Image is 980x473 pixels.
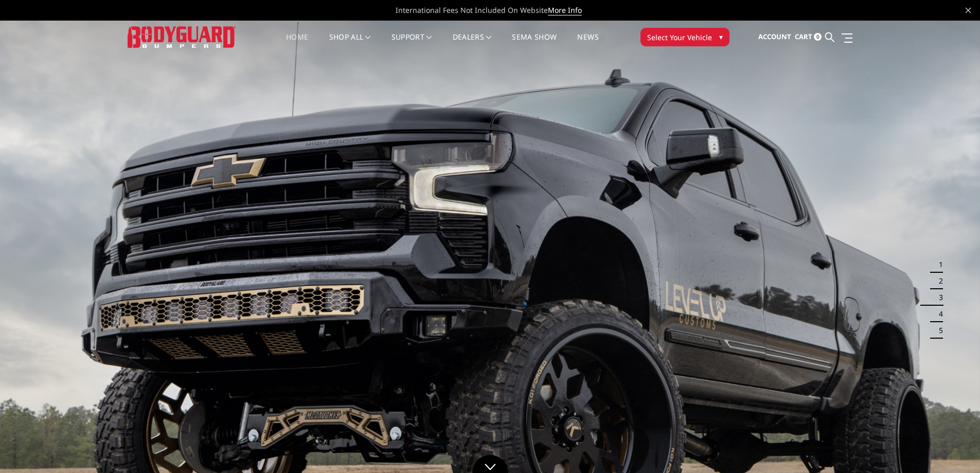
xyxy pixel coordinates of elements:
a: Support [391,33,432,54]
button: 2 of 5 [933,273,943,289]
a: Cart 0 [795,23,822,51]
a: shop all [329,33,371,54]
a: Home [286,33,308,54]
a: News [577,33,598,54]
button: 1 of 5 [933,256,943,273]
span: Select Your Vehicle [647,32,712,43]
span: 0 [814,33,822,41]
button: 5 of 5 [933,322,943,339]
a: SEMA Show [512,33,557,54]
a: Dealers [453,33,492,54]
button: Select Your Vehicle [640,28,729,46]
a: Account [758,23,791,51]
button: 3 of 5 [933,289,943,306]
span: ▾ [719,31,723,42]
span: Account [758,32,791,41]
img: BODYGUARD BUMPERS [128,26,236,47]
button: 4 of 5 [933,306,943,322]
a: Click to Down [472,455,508,473]
a: More Info [548,5,582,15]
span: Cart [795,32,812,41]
